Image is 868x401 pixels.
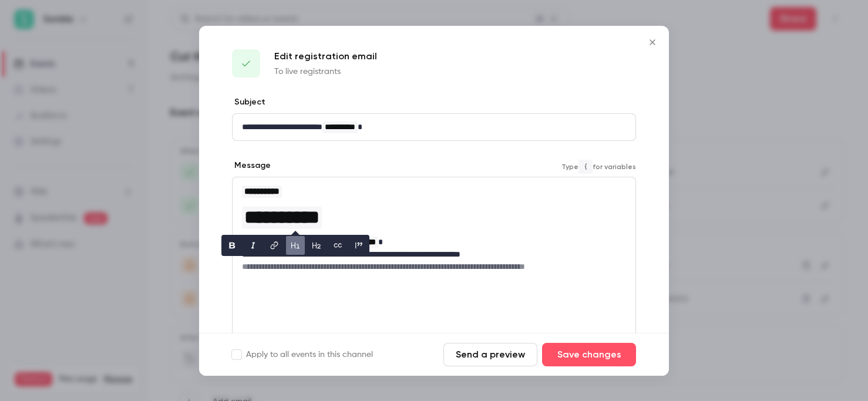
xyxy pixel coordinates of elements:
p: To live registrants [274,66,377,77]
button: Save changes [542,343,636,366]
button: Send a preview [443,343,537,366]
span: Type for variables [561,160,636,174]
div: editor [233,177,635,279]
code: { [578,160,593,174]
button: link [265,236,284,255]
label: Subject [232,96,265,108]
button: Close [641,31,664,54]
button: italic [244,236,263,255]
button: blockquote [349,236,368,255]
label: Apply to all events in this channel [232,349,373,360]
div: editor [233,114,635,140]
p: Edit registration email [274,49,377,63]
label: Message [232,160,271,171]
button: bold [223,236,241,255]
